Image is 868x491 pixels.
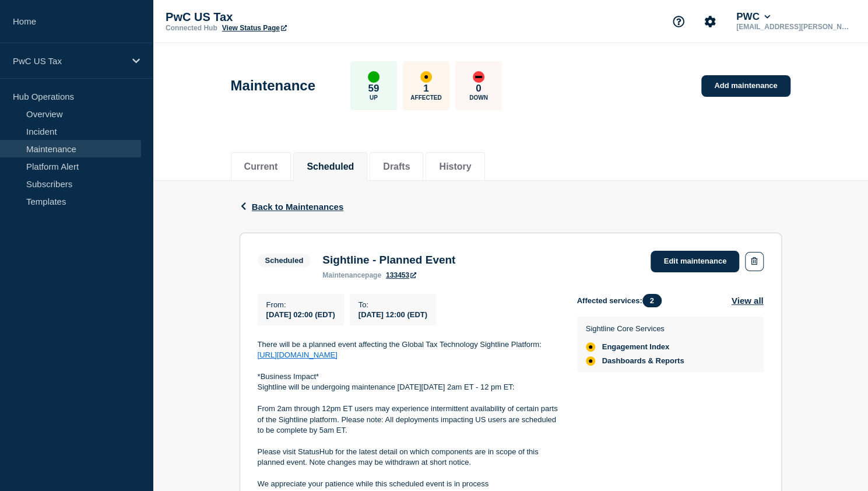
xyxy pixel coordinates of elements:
[586,324,684,333] p: Sightline Core Services
[322,271,381,279] p: page
[734,23,855,31] p: [EMAIL_ADDRESS][PERSON_NAME][DOMAIN_NAME]
[231,78,315,94] h1: Maintenance
[258,404,558,436] p: From 2am through 12pm ET users may experience intermittent availability of certain parts of the S...
[701,75,790,97] a: Add maintenance
[734,11,772,23] button: PWC
[386,271,416,279] a: 133453
[359,310,427,319] span: [DATE] 12:00 (EDT)
[473,71,484,83] div: down
[244,162,278,172] button: Current
[240,202,344,212] button: Back to Maintenances
[359,300,427,309] p: To :
[420,71,432,83] div: affected
[666,9,691,34] button: Support
[642,294,662,307] span: 2
[13,56,125,66] p: PwC US Tax
[476,83,481,94] p: 0
[577,294,667,307] span: Affected services:
[410,94,441,101] p: Affected
[166,24,217,32] p: Connected Hub
[258,382,558,392] p: Sightline will be undergoing maintenance [DATE][DATE] 2am ET - 12 pm ET:
[222,24,287,32] a: View Status Page
[370,94,378,101] p: Up
[266,310,335,319] span: [DATE] 02:00 (EDT)
[732,294,764,307] button: View all
[266,300,335,309] p: From :
[698,9,722,34] button: Account settings
[322,254,455,266] h3: Sightline - Planned Event
[368,71,379,83] div: up
[258,447,558,468] p: Please visit StatusHub for the latest detail on which components are in scope of this planned eve...
[439,162,471,172] button: History
[602,342,670,352] span: Engagement Index
[602,356,684,366] span: Dashboards & Reports
[307,162,354,172] button: Scheduled
[368,83,379,94] p: 59
[252,202,344,212] span: Back to Maintenances
[651,251,739,272] a: Edit maintenance
[258,350,338,359] a: [URL][DOMAIN_NAME]
[258,254,311,267] span: Scheduled
[258,479,558,489] p: We appreciate your patience while this scheduled event is in process
[258,339,558,350] p: There will be a planned event affecting the Global Tax Technology Sightline Platform:
[423,83,428,94] p: 1
[322,271,365,279] span: maintenance
[166,10,399,24] p: PwC US Tax
[586,356,595,366] div: affected
[586,342,595,352] div: affected
[469,94,488,101] p: Down
[258,371,558,382] p: *Business Impact*
[383,162,410,172] button: Drafts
